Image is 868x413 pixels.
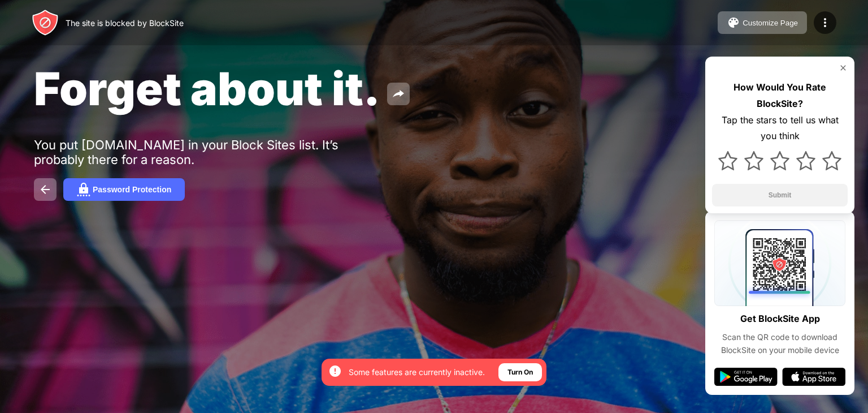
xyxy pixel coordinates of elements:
[714,368,778,386] img: google-play.svg
[712,112,848,145] div: Tap the stars to tell us what you think
[32,9,59,36] img: header-logo.svg
[718,11,807,34] button: Customize Page
[796,151,815,170] img: star.svg
[93,185,171,194] div: Password Protection
[818,16,832,29] img: menu-icon.svg
[727,16,740,29] img: pallet.svg
[782,368,845,386] img: app-store.svg
[34,61,380,116] span: Forget about it.
[66,18,184,28] div: The site is blocked by BlockSite
[743,19,798,27] div: Customize Page
[77,183,90,196] img: password.svg
[712,79,848,112] div: How Would You Rate BlockSite?
[349,367,485,378] div: Some features are currently inactive.
[718,151,737,170] img: star.svg
[507,367,533,378] div: Turn On
[714,220,845,306] img: qrcode.svg
[63,178,185,201] button: Password Protection
[712,184,848,206] button: Submit
[770,151,789,170] img: star.svg
[328,364,342,378] img: error-circle-white.svg
[822,151,841,170] img: star.svg
[38,183,52,196] img: back.svg
[392,87,405,101] img: share.svg
[714,331,845,356] div: Scan the QR code to download BlockSite on your mobile device
[34,137,383,167] div: You put [DOMAIN_NAME] in your Block Sites list. It’s probably there for a reason.
[740,311,820,327] div: Get BlockSite App
[744,151,763,170] img: star.svg
[839,63,848,72] img: rate-us-close.svg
